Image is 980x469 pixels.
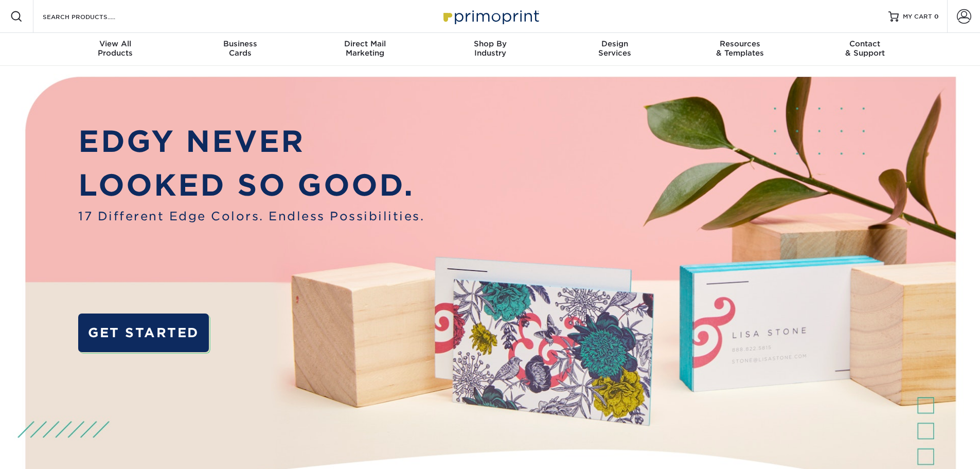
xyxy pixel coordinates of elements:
div: & Support [803,39,928,58]
a: View AllProducts [53,33,178,66]
span: Shop By [427,39,553,48]
span: Business [177,39,302,48]
a: Shop ByIndustry [427,33,553,66]
span: Design [553,39,678,48]
span: MY CART [903,12,932,21]
span: 17 Different Edge Colors. Endless Possibilities. [78,207,424,225]
p: LOOKED SO GOOD. [78,163,424,207]
input: SEARCH PRODUCTS..... [42,10,142,23]
span: Direct Mail [302,39,427,48]
div: Services [553,39,678,58]
a: GET STARTED [78,314,208,352]
div: & Templates [678,39,803,58]
a: Resources& Templates [678,33,803,66]
div: Cards [177,39,302,58]
p: EDGY NEVER [78,119,424,164]
img: Primoprint [439,5,542,27]
a: Direct MailMarketing [302,33,427,66]
a: Contact& Support [803,33,928,66]
span: Contact [803,39,928,48]
a: DesignServices [553,33,678,66]
div: Industry [427,39,553,58]
span: Resources [678,39,803,48]
span: 0 [934,13,939,20]
div: Products [53,39,178,58]
div: Marketing [302,39,427,58]
span: View All [53,39,178,48]
a: BusinessCards [177,33,302,66]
